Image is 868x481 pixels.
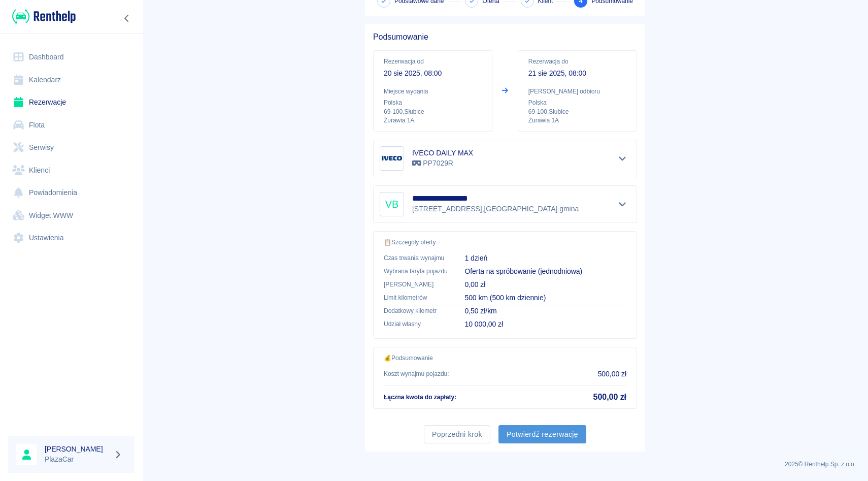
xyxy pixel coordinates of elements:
[12,8,76,25] img: Renthelp logo
[528,98,626,107] p: Polska
[528,116,626,125] p: Żurawia 1A
[424,425,490,444] button: Poprzedni krok
[8,136,135,159] a: Serwisy
[614,151,631,166] button: Pokaż szczegóły
[373,32,637,42] h5: Podsumowanie
[8,114,135,137] a: Flota
[384,253,448,263] p: Czas trwania wynajmu
[384,393,456,402] p: Łączna kwota do zapłaty :
[384,267,448,276] p: Wybrana taryfa pojazdu
[498,425,586,444] button: Potwierdź rezerwację
[528,107,626,116] p: 69-100 , Słubice
[8,69,135,91] a: Kalendarz
[384,369,449,378] p: Koszt wynajmu pojazdu :
[384,354,626,363] p: 💰 Podsumowanie
[384,319,448,329] p: Udział własny
[464,293,626,303] p: 500 km (500 km dziennie)
[382,148,402,169] img: Image
[384,238,626,247] p: 📋 Szczegóły oferty
[464,266,626,277] p: Oferta na spróbowanie (jednodniowa)
[119,12,135,25] button: Zwiń nawigację
[598,369,626,379] p: 500,00 zł
[384,57,482,66] p: Rezerwacja od
[8,159,135,182] a: Klienci
[412,158,473,169] p: PP7029R
[464,306,626,316] p: 0,50 zł/km
[384,87,482,96] p: Miejsce wydania
[8,204,135,227] a: Widget WWW
[464,279,626,290] p: 0,00 zł
[384,98,482,107] p: Polska
[528,87,626,96] p: [PERSON_NAME] odbioru
[45,444,110,454] h6: [PERSON_NAME]
[384,293,448,302] p: Limit kilometrów
[384,306,448,315] p: Dodatkowy kilometr
[412,204,579,214] p: [STREET_ADDRESS] , [GEOGRAPHIC_DATA] gmina
[154,460,856,469] p: 2025 © Renthelp Sp. z o.o.
[8,181,135,204] a: Powiadomienia
[384,116,482,125] p: Żurawia 1A
[8,8,76,25] a: Renthelp logo
[464,319,626,330] p: 10 000,00 zł
[528,68,626,79] p: 21 sie 2025, 08:00
[528,57,626,66] p: Rezerwacja do
[412,148,473,158] h6: IVECO DAILY MAX
[384,107,482,116] p: 69-100 , Słubice
[8,46,135,69] a: Dashboard
[384,68,482,79] p: 20 sie 2025, 08:00
[593,392,626,402] h5: 500,00 zł
[45,454,110,465] p: PlazaCar
[464,253,626,264] p: 1 dzień
[380,192,404,216] div: VB
[614,197,631,211] button: Pokaż szczegóły
[8,91,135,114] a: Rezerwacje
[8,227,135,249] a: Ustawienia
[384,280,448,289] p: [PERSON_NAME]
